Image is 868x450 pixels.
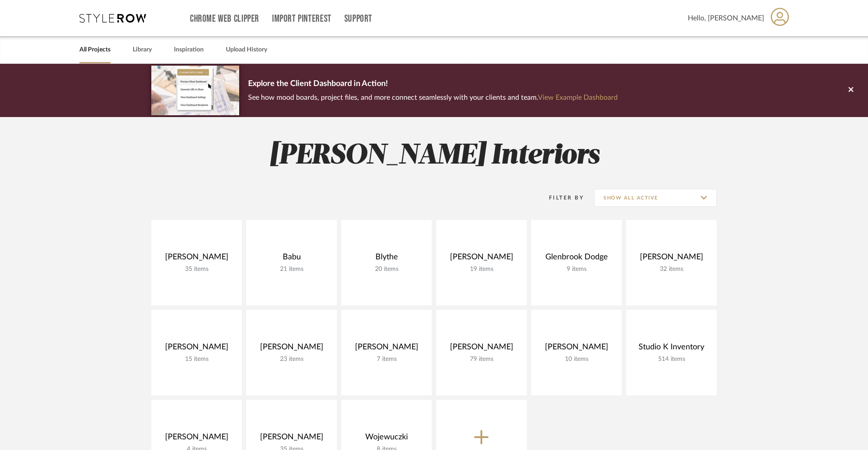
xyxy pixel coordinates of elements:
div: [PERSON_NAME] [158,252,235,266]
div: 21 items [253,266,330,273]
a: Support [344,15,372,23]
div: 514 items [633,356,710,363]
div: [PERSON_NAME] [348,342,425,356]
div: 10 items [538,356,615,363]
div: 19 items [443,266,520,273]
p: Explore the Client Dashboard in Action! [248,77,618,91]
a: Library [133,44,152,56]
div: [PERSON_NAME] [443,342,520,356]
div: [PERSON_NAME] [633,252,710,266]
div: [PERSON_NAME] [538,342,615,356]
a: Upload History [226,44,267,56]
a: Chrome Web Clipper [190,15,259,23]
div: Filter By [537,193,584,202]
div: 20 items [348,266,425,273]
div: 9 items [538,266,615,273]
div: 7 items [348,356,425,363]
div: [PERSON_NAME] [443,252,520,266]
div: Babu [253,252,330,266]
div: 32 items [633,266,710,273]
div: 15 items [158,356,235,363]
span: Hello, [PERSON_NAME] [688,13,764,23]
div: 23 items [253,356,330,363]
div: [PERSON_NAME] [253,432,330,446]
div: 79 items [443,356,520,363]
div: Studio K Inventory [633,342,710,356]
div: Wojewuczki [348,432,425,446]
div: [PERSON_NAME] [158,342,235,356]
div: 35 items [158,266,235,273]
div: [PERSON_NAME] [253,342,330,356]
a: Import Pinterest [272,15,331,23]
img: d5d033c5-7b12-40c2-a960-1ecee1989c38.png [151,66,239,115]
div: [PERSON_NAME] [158,432,235,446]
div: Glenbrook Dodge [538,252,615,266]
a: View Example Dashboard [538,94,618,101]
p: See how mood boards, project files, and more connect seamlessly with your clients and team. [248,91,618,104]
a: Inspiration [174,44,204,56]
div: Blythe [348,252,425,266]
h2: [PERSON_NAME] Interiors [114,139,754,172]
a: All Projects [79,44,110,56]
